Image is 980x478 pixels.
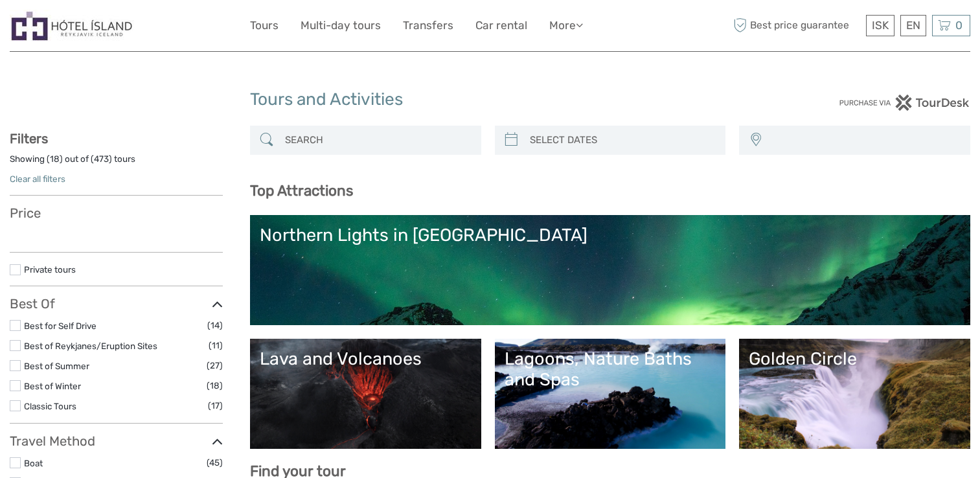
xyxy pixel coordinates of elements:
[505,348,716,439] a: Lagoons, Nature Baths and Spas
[475,16,527,35] a: Car rental
[549,16,583,35] a: More
[260,225,961,245] div: Northern Lights in [GEOGRAPHIC_DATA]
[10,296,223,312] h3: Best Of
[24,401,76,411] a: Classic Tours
[250,89,731,110] h1: Tours and Activities
[10,131,48,146] strong: Filters
[505,348,716,391] div: Lagoons, Nature Baths and Spas
[260,348,472,439] a: Lava and Volcanoes
[24,341,157,351] a: Best of Reykjanes/Eruption Sites
[10,205,223,221] h3: Price
[50,153,60,165] label: 18
[209,338,223,353] span: (11)
[280,129,475,152] input: SEARCH
[10,10,134,41] img: Hótel Ísland
[260,225,961,315] a: Northern Lights in [GEOGRAPHIC_DATA]
[24,381,81,391] a: Best of Winter
[10,174,65,184] a: Clear all filters
[207,318,223,333] span: (14)
[872,19,889,32] span: ISK
[10,433,223,449] h3: Travel Method
[24,458,43,468] a: Boat
[207,455,223,470] span: (45)
[749,348,961,439] a: Golden Circle
[207,378,223,393] span: (18)
[94,153,109,165] label: 473
[260,348,472,369] div: Lava and Volcanoes
[730,15,863,36] span: Best price guarantee
[24,264,76,275] a: Private tours
[403,16,453,35] a: Transfers
[839,95,970,111] img: PurchaseViaTourDesk.png
[250,182,353,199] b: Top Attractions
[10,153,223,173] div: Showing ( ) out of ( ) tours
[250,16,279,35] a: Tours
[525,129,720,152] input: SELECT DATES
[953,19,964,32] span: 0
[301,16,381,35] a: Multi-day tours
[749,348,961,369] div: Golden Circle
[208,398,223,413] span: (17)
[24,361,89,371] a: Best of Summer
[207,358,223,373] span: (27)
[24,321,97,331] a: Best for Self Drive
[900,15,926,36] div: EN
